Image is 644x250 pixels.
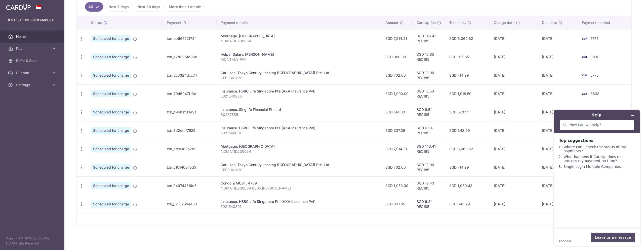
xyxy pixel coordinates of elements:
[578,16,631,29] th: Payment method
[413,84,445,103] td: SGD 18.50 REC185
[221,181,377,186] div: Condo & MCST. 4739
[590,91,599,96] span: 8838
[16,34,49,39] span: Home
[221,70,377,75] div: Car Loan. Tokyo Century Leasing ([GEOGRAPHIC_DATA]) Pte. Ltd.
[16,46,49,51] span: Pay
[91,127,131,134] span: Scheduled for charge
[163,195,217,213] td: txn_8215260e433
[8,18,56,23] p: [EMAIL_ADDRESS][DOMAIN_NAME]
[221,94,377,99] p: 5021540835
[385,20,398,25] span: Amount
[445,29,490,48] td: SGD 8,060.62
[221,75,377,80] p: CE00301220
[16,70,49,75] span: Support
[417,20,436,25] span: CardUp fee
[490,158,538,176] td: [DATE]
[381,158,413,176] td: SGD 702.00
[490,176,538,195] td: [DATE]
[221,112,377,117] p: 80487585
[134,2,164,12] a: Next 30 days
[91,182,131,189] span: Scheduled for charge
[490,121,538,140] td: [DATE]
[221,57,377,62] p: MONTHLY PAY
[445,140,490,158] td: SGD 8,060.62
[85,2,103,12] a: All
[163,140,217,158] td: txn_a1ea989a283
[381,195,413,213] td: SGD 337.05
[579,72,589,78] img: Bank Card
[538,176,578,195] td: [DATE]
[221,149,377,154] p: NOMATID230034
[163,158,217,176] td: txn_c10140875d5
[221,144,377,149] div: Mortgage. [GEOGRAPHIC_DATA]
[221,126,377,131] div: Insurance. HSBC LIfe Singapore Pte (AXA Insurance Pvt)
[6,4,31,10] img: CardUp
[538,103,578,121] td: [DATE]
[221,89,377,94] div: Insurance. HSBC LIfe Singapore Pte (AXA Insurance Pvt)
[221,162,377,167] div: Car Loan. Tokyo Century Leasing ([GEOGRAPHIC_DATA]) Pte. Ltd.
[550,106,644,250] iframe: Find more information here
[445,84,490,103] td: SGD 1,018.50
[413,195,445,213] td: SGD 6.24 REC185
[221,107,377,112] div: Insurance. Singlife Financial Pte Ltd
[381,48,413,66] td: SGD 900.00
[163,121,217,140] td: txn_3d2efdf7529
[590,55,599,59] span: 8838
[413,121,445,140] td: SGD 6.24 REC185
[381,84,413,103] td: SGD 1,000.00
[221,34,377,39] div: Mortgage. [GEOGRAPHIC_DATA]
[381,121,413,140] td: SGD 337.05
[163,48,217,66] td: txn_e2d396fd968
[413,66,445,84] td: SGD 12.99 REC185
[221,52,377,57] div: Helper Salary. [PERSON_NAME]
[538,66,578,84] td: [DATE]
[538,29,578,48] td: [DATE]
[163,66,217,84] td: txn_5b6324dcc74
[538,84,578,103] td: [DATE]
[91,109,131,116] span: Scheduled for charge
[91,72,131,79] span: Scheduled for charge
[445,158,490,176] td: SGD 714.99
[91,20,102,25] span: Status
[16,58,49,63] span: Refer & Save
[445,121,490,140] td: SGD 343.29
[91,164,131,171] span: Scheduled for charge
[579,54,589,60] img: Bank Card
[538,195,578,213] td: [DATE]
[381,176,413,195] td: SGD 1,050.00
[12,4,22,8] span: Help
[445,176,490,195] td: SGD 1,069.43
[490,66,538,84] td: [DATE]
[91,145,131,152] span: Scheduled for charge
[163,29,217,48] td: txn_eb66522f72f
[445,66,490,84] td: SGD 714.99
[91,53,131,60] span: Scheduled for charge
[490,103,538,121] td: [DATE]
[16,82,49,87] span: Settings
[490,29,538,48] td: [DATE]
[221,204,377,209] p: 5021540801
[579,91,589,97] img: Bank Card
[163,176,217,195] td: txn_049744516d6
[538,158,578,176] td: [DATE]
[538,140,578,158] td: [DATE]
[490,84,538,103] td: [DATE]
[105,2,132,12] a: Next 7 days
[217,16,381,29] th: Payment details
[445,195,490,213] td: SGD 343.29
[381,66,413,84] td: SGD 702.00
[91,90,131,97] span: Scheduled for charge
[490,48,538,66] td: [DATE]
[166,2,205,12] a: More than 1 month
[490,140,538,158] td: [DATE]
[538,48,578,66] td: [DATE]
